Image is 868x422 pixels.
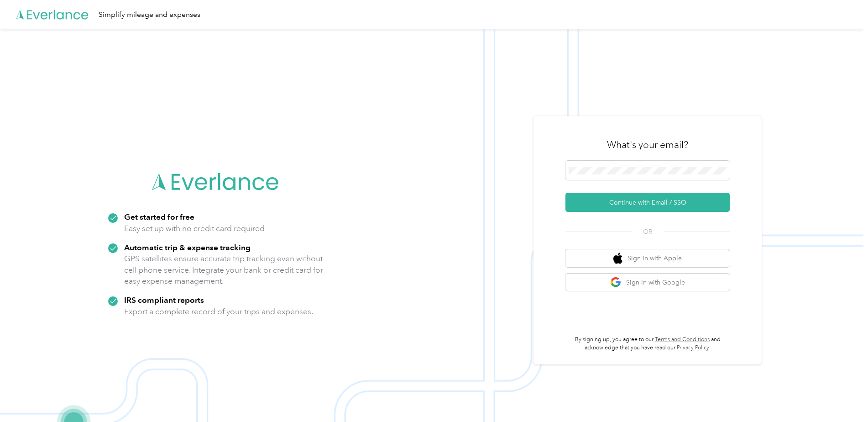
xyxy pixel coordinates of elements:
span: OR [632,227,664,237]
a: Privacy Policy [677,344,709,351]
img: apple logo [613,253,622,264]
strong: IRS compliant reports [124,295,204,305]
h3: What's your email? [607,138,688,151]
button: apple logoSign in with Apple [565,249,730,267]
strong: Get started for free [124,212,194,222]
p: Export a complete record of your trips and expenses. [124,306,313,317]
strong: Automatic trip & expense tracking [124,243,251,252]
iframe: Everlance-gr Chat Button Frame [817,371,868,422]
p: Easy set up with no credit card required [124,223,265,234]
p: By signing up, you agree to our and acknowledge that you have read our . [565,336,730,352]
button: Continue with Email / SSO [565,193,730,212]
a: Terms and Conditions [655,336,710,343]
img: google logo [610,277,622,288]
button: google logoSign in with Google [565,274,730,291]
p: GPS satellites ensure accurate trip tracking even without cell phone service. Integrate your bank... [124,253,324,287]
div: Simplify mileage and expenses [99,9,200,21]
